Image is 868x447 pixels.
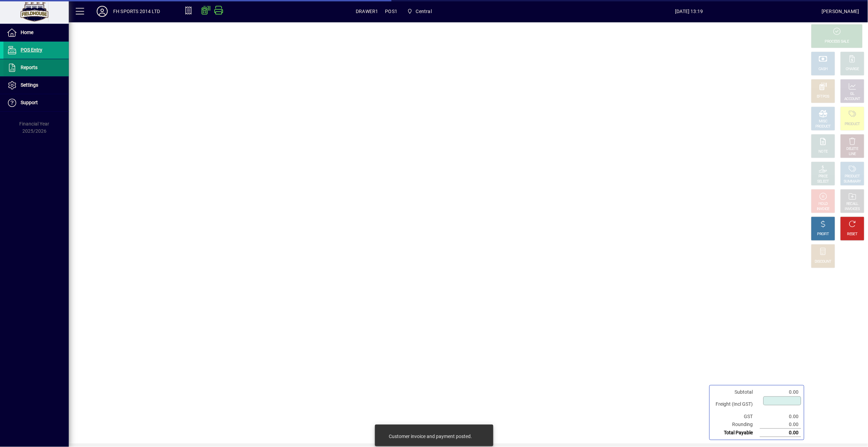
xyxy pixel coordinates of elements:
[712,421,760,429] td: Rounding
[3,77,69,94] a: Settings
[819,174,828,179] div: PRICE
[815,259,832,264] div: DISCOUNT
[817,232,829,237] div: PROFIT
[819,67,828,72] div: CASH
[819,149,828,154] div: NOTE
[849,152,856,157] div: LINE
[21,47,42,53] span: POS Entry
[819,201,828,207] div: HOLD
[822,6,859,17] div: [PERSON_NAME]
[817,94,830,99] div: EFTPOS
[845,174,860,179] div: PRODUCT
[712,429,760,437] td: Total Payable
[844,179,861,184] div: SUMMARY
[847,146,858,152] div: DELETE
[712,413,760,421] td: GST
[557,6,822,17] span: [DATE] 13:19
[356,6,378,17] span: DRAWER1
[21,82,38,88] span: Settings
[817,207,829,212] div: INVOICE
[817,179,829,184] div: SELECT
[825,39,849,44] div: PROCESS SALE
[712,388,760,396] td: Subtotal
[847,201,859,207] div: RECALL
[850,91,855,97] div: GL
[819,119,827,124] div: MISC
[845,97,860,102] div: ACCOUNT
[3,24,69,41] a: Home
[760,413,801,421] td: 0.00
[3,94,69,111] a: Support
[389,433,472,440] div: Customer invoice and payment posted.
[847,232,858,237] div: RESET
[712,396,760,413] td: Freight (Incl GST)
[845,207,860,212] div: INVOICES
[815,124,831,129] div: PRODUCT
[113,6,160,17] div: FH SPORTS 2014 LTD
[760,429,801,437] td: 0.00
[21,100,38,105] span: Support
[760,421,801,429] td: 0.00
[385,6,398,17] span: POS1
[845,122,860,127] div: PRODUCT
[404,5,435,18] span: Central
[21,65,37,70] span: Reports
[21,30,33,35] span: Home
[760,388,801,396] td: 0.00
[846,67,859,72] div: CHARGE
[91,5,113,18] button: Profile
[3,59,69,76] a: Reports
[416,6,432,17] span: Central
